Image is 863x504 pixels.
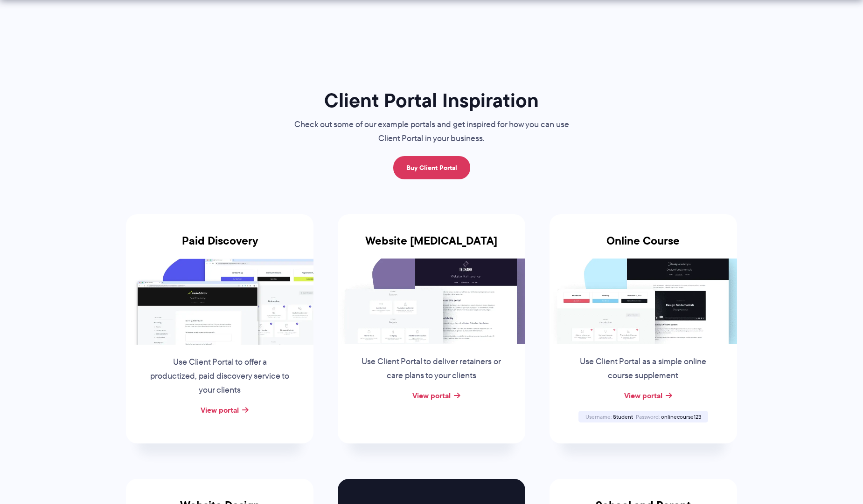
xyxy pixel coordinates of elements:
a: View portal [624,390,662,401]
a: View portal [201,404,239,415]
h3: Paid Discovery [126,234,313,259]
a: Buy Client Portal [393,156,470,179]
h3: Online Course [550,234,737,259]
span: Username [585,413,612,421]
h3: Website [MEDICAL_DATA] [338,234,525,259]
span: Password [636,413,660,421]
h1: Client Portal Inspiration [275,88,588,113]
a: View portal [412,390,451,401]
p: Use Client Portal as a simple online course supplement [572,355,714,383]
span: onlinecourse123 [661,413,701,421]
span: Student [613,413,633,421]
p: Check out some of our example portals and get inspired for how you can use Client Portal in your ... [275,118,588,146]
p: Use Client Portal to offer a productized, paid discovery service to your clients [149,355,291,397]
p: Use Client Portal to deliver retainers or care plans to your clients [361,355,502,383]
